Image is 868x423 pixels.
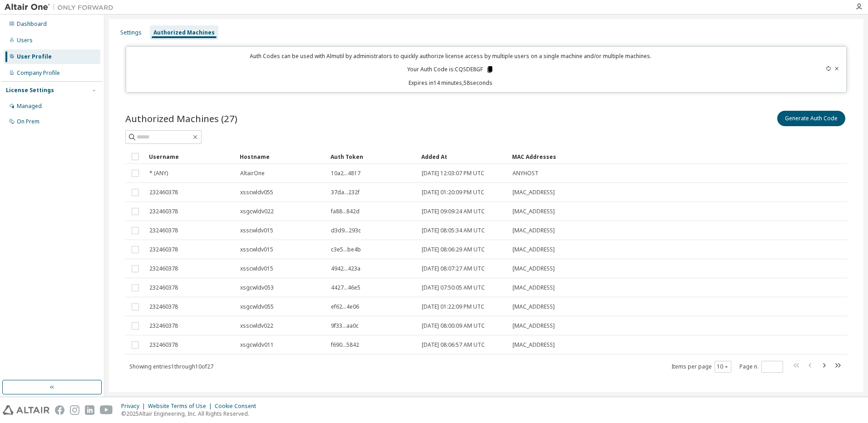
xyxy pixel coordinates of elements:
[85,405,94,415] img: linkedin.svg
[149,149,232,164] div: Username
[121,403,148,410] div: Privacy
[240,149,323,164] div: Hostname
[132,79,770,87] p: Expires in 14 minutes, 58 seconds
[422,208,485,215] span: [DATE] 09:09:24 AM UTC
[513,265,555,272] span: [MAC_ADDRESS]
[17,69,60,77] div: Company Profile
[132,52,770,60] p: Auth Codes can be used with Almutil by administrators to quickly authorize license access by mult...
[240,265,273,272] span: xsscwldv015
[240,284,274,291] span: xsgcwldv053
[513,341,555,349] span: [MAC_ADDRESS]
[5,3,118,12] img: Altair One
[740,361,783,373] span: Page n.
[717,363,729,370] button: 10
[215,403,261,410] div: Cookie Consent
[153,29,215,36] div: Authorized Machines
[100,405,113,415] img: youtube.svg
[330,149,414,164] div: Auth Token
[331,189,360,196] span: 37da...232f
[240,246,273,253] span: xsscwldv015
[422,322,485,330] span: [DATE] 08:00:09 AM UTC
[3,405,49,415] img: altair_logo.svg
[240,227,273,234] span: xsscwldv015
[240,189,273,196] span: xsscwldv055
[422,170,484,177] span: [DATE] 12:03:07 PM UTC
[331,170,360,177] span: 10a2...4817
[148,403,215,410] div: Website Terms of Use
[149,208,178,215] span: 232460378
[120,29,142,36] div: Settings
[331,246,361,253] span: c3e5...be4b
[149,227,178,234] span: 232460378
[407,65,494,74] p: Your Auth Code is: CQSDE8GF
[513,284,555,291] span: [MAC_ADDRESS]
[513,303,555,310] span: [MAC_ADDRESS]
[6,87,54,94] div: License Settings
[331,322,359,330] span: 9f33...aa0c
[777,111,845,126] button: Generate Auth Code
[422,227,485,234] span: [DATE] 08:05:34 AM UTC
[513,189,555,196] span: [MAC_ADDRESS]
[513,246,555,253] span: [MAC_ADDRESS]
[17,103,42,110] div: Managed
[149,303,178,310] span: 232460378
[149,284,178,291] span: 232460378
[422,265,485,272] span: [DATE] 08:07:27 AM UTC
[512,149,747,164] div: MAC Addresses
[55,405,64,415] img: facebook.svg
[121,410,261,418] p: © 2025 Altair Engineering, Inc. All Rights Reserved.
[149,170,168,177] span: * (ANY)
[240,341,274,349] span: xsgcwldv011
[331,341,359,349] span: f690...5842
[149,341,178,349] span: 232460378
[149,246,178,253] span: 232460378
[513,322,555,330] span: [MAC_ADDRESS]
[70,405,79,415] img: instagram.svg
[422,189,484,196] span: [DATE] 01:20:09 PM UTC
[240,170,265,177] span: AltairOne
[240,208,274,215] span: xsgcwldv022
[331,284,360,291] span: 4427...46e5
[331,208,360,215] span: fa88...842d
[240,303,274,310] span: xsgcwldv055
[513,227,555,234] span: [MAC_ADDRESS]
[422,246,485,253] span: [DATE] 08:06:29 AM UTC
[149,265,178,272] span: 232460378
[422,284,485,291] span: [DATE] 07:50:05 AM UTC
[17,53,52,60] div: User Profile
[421,149,505,164] div: Added At
[240,322,273,330] span: xsscwldv022
[331,265,360,272] span: 4942...423a
[129,363,213,370] span: Showing entries 1 through 10 of 27
[671,361,731,373] span: Items per page
[17,118,39,125] div: On Prem
[149,322,178,330] span: 232460378
[17,37,33,44] div: Users
[422,303,484,310] span: [DATE] 01:22:09 PM UTC
[125,112,237,125] span: Authorized Machines (27)
[17,20,47,28] div: Dashboard
[331,303,359,310] span: ef62...4e06
[331,227,361,234] span: d3d9...293c
[149,189,178,196] span: 232460378
[513,170,538,177] span: ANYHOST
[422,341,485,349] span: [DATE] 08:06:57 AM UTC
[513,208,555,215] span: [MAC_ADDRESS]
